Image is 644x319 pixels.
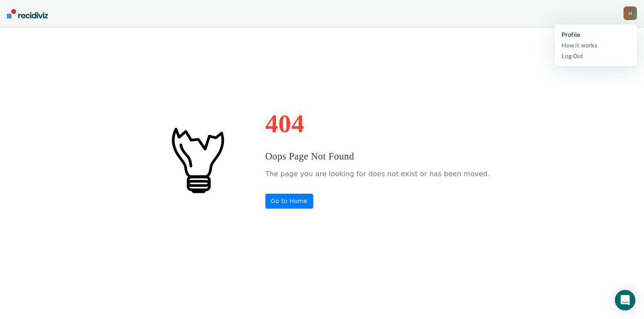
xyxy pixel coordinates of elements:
[7,9,48,18] img: Recidiviz
[265,149,490,164] h3: Oops Page Not Found
[265,168,490,180] p: The page you are looking for does not exist or has been moved.
[562,53,630,60] a: Log Out
[615,290,635,310] div: Open Intercom Messenger
[623,6,637,20] button: H
[562,42,630,49] a: How it works
[265,194,313,209] a: Go to Home
[154,117,240,202] img: #
[562,31,630,38] a: Profile
[265,111,490,136] h1: 404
